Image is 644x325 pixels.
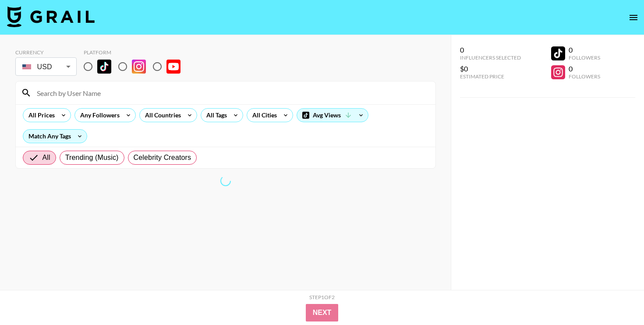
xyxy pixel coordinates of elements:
div: Match Any Tags [23,130,87,143]
img: YouTube [166,60,180,74]
div: Followers [569,54,600,61]
div: Estimated Price [460,73,521,80]
span: All [42,152,50,163]
img: Grail Talent [7,6,95,27]
span: Trending (Music) [65,152,119,163]
div: 0 [569,64,600,73]
div: All Cities [247,109,279,122]
div: Platform [84,49,188,56]
div: All Tags [201,109,229,122]
img: Instagram [132,60,146,74]
div: Followers [569,73,600,80]
div: Influencers Selected [460,54,521,61]
div: 0 [569,46,600,54]
button: open drawer [625,9,642,26]
div: All Prices [23,109,57,122]
div: Avg Views [297,109,368,122]
div: Any Followers [75,109,121,122]
div: All Countries [140,109,183,122]
span: Refreshing bookers, clients, countries, tags, cities, talent, talent... [219,174,232,187]
div: 0 [460,46,521,54]
div: Step 1 of 2 [309,294,335,300]
img: TikTok [97,60,111,74]
span: Celebrity Creators [134,152,191,163]
button: Next [306,304,339,321]
div: $0 [460,64,521,73]
div: Currency [15,49,77,56]
div: USD [17,59,75,74]
input: Search by User Name [32,86,430,100]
